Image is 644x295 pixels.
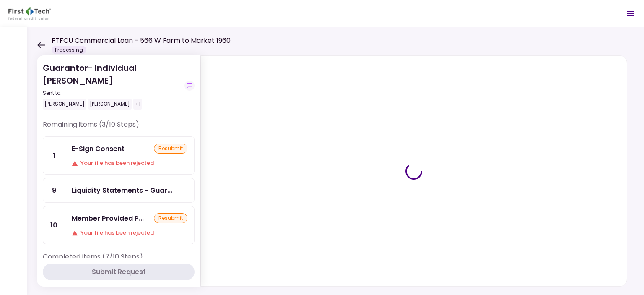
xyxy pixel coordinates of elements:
[154,213,187,223] div: resubmit
[43,137,65,174] div: 1
[43,62,181,110] div: Guarantor- Individual [PERSON_NAME]
[88,99,132,110] div: [PERSON_NAME]
[43,99,86,110] div: [PERSON_NAME]
[43,89,181,97] div: Sent to:
[184,81,195,91] button: show-messages
[72,213,144,224] div: Member Provided PFS
[43,120,195,136] div: Remaining items (3/10 Steps)
[43,206,195,244] a: 10Member Provided PFSresubmitYour file has been rejected
[72,159,187,167] div: Your file has been rejected
[72,185,172,196] div: Liquidity Statements - Guarantor
[133,99,142,110] div: +1
[72,229,187,237] div: Your file has been rejected
[52,36,231,46] h1: FTFCU Commercial Loan - 566 W Farm to Market 1960
[43,264,195,280] button: Submit Request
[43,136,195,175] a: 1E-Sign ConsentresubmitYour file has been rejected
[8,7,51,20] img: Partner icon
[92,267,146,277] div: Submit Request
[52,46,86,54] div: Processing
[43,178,195,203] a: 9Liquidity Statements - Guarantor
[43,206,65,244] div: 10
[154,144,187,154] div: resubmit
[43,178,65,202] div: 9
[72,144,125,154] div: E-Sign Consent
[43,252,195,269] div: Completed items (7/10 Steps)
[621,3,641,23] button: Open menu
